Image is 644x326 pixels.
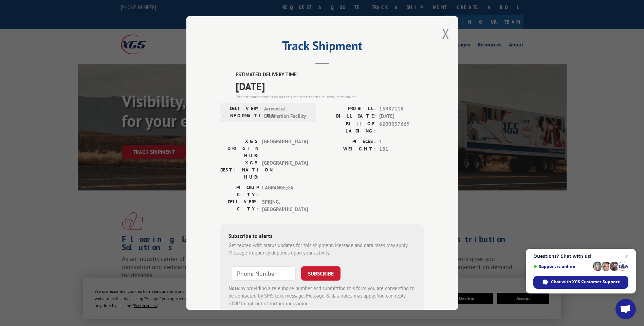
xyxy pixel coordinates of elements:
span: Close chat [623,252,631,260]
span: Questions? Chat with us! [533,253,628,259]
span: [DATE] [236,79,424,94]
label: PICKUP CITY: [220,184,259,198]
span: [DATE] [379,113,424,120]
span: 1 [379,138,424,146]
span: 6200037669 [379,120,424,135]
div: Get texted with status updates for this shipment. Message and data rates may apply. Message frequ... [228,242,416,257]
label: DELIVERY CITY: [220,198,259,213]
label: PIECES: [322,138,376,146]
span: SPRING , [GEOGRAPHIC_DATA] [262,198,308,213]
label: WEIGHT: [322,145,376,153]
button: SUBSCRIBE [301,266,341,281]
div: Chat with XGS Customer Support [533,276,628,289]
strong: Note: [228,285,240,291]
label: ESTIMATED DELIVERY TIME: [236,71,424,79]
label: DELIVERY INFORMATION: [222,105,261,120]
label: BILL OF LADING: [322,120,376,135]
span: LAGRANGE , GA [262,184,308,198]
label: XGS ORIGIN HUB: [220,138,259,159]
span: 181 [379,145,424,153]
label: PROBILL: [322,105,376,113]
span: Support is online [533,264,590,269]
label: BILL DATE: [322,113,376,120]
div: Open chat [615,299,636,319]
h2: Track Shipment [220,41,424,54]
div: by providing a telephone number and submitting this form you are consenting to be contacted by SM... [228,285,416,308]
div: Subscribe to alerts [228,232,416,242]
span: [GEOGRAPHIC_DATA] [262,138,308,159]
div: The estimated time is using the time zone for the delivery destination. [236,94,424,100]
label: XGS DESTINATION HUB: [220,159,259,181]
input: Phone Number [231,266,296,281]
span: 15987118 [379,105,424,113]
button: Close modal [442,25,449,43]
span: Arrived at Destination Facility [264,105,310,120]
span: [GEOGRAPHIC_DATA] [262,159,308,181]
span: Chat with XGS Customer Support [551,279,620,285]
